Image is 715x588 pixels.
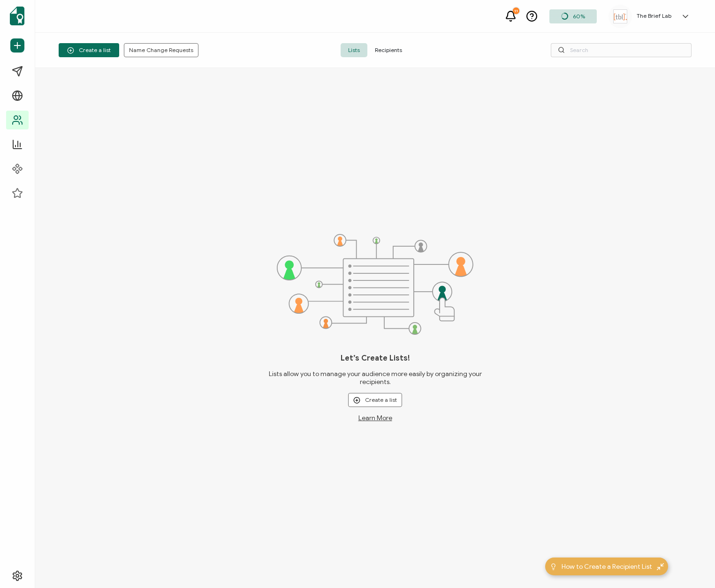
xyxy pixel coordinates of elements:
button: Create a list [348,393,402,407]
button: Create a list [59,43,119,57]
span: 60% [573,13,585,20]
img: minimize-icon.svg [657,563,664,570]
h5: The Brief Lab [637,13,671,19]
span: Name Change Requests [129,47,193,53]
a: Learn More [358,414,392,422]
span: Lists [341,43,367,57]
iframe: Chat Widget [668,543,715,588]
span: How to Create a Recipient List [562,562,652,572]
input: Search [551,43,692,57]
img: sertifier-logomark-colored.svg [10,7,24,25]
div: 11 [513,8,519,14]
h1: Let’s Create Lists! [341,354,410,363]
img: de9d8dba-b532-4726-86c2-5be5bac82dcc.jpeg [613,9,627,23]
img: lists.svg [277,234,473,335]
span: Create a list [353,397,397,404]
button: Name Change Requests [124,43,198,57]
span: Lists allow you to manage your audience more easily by organizing your recipients. [268,370,482,386]
span: Recipients [367,43,410,57]
span: Create a list [67,47,111,54]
